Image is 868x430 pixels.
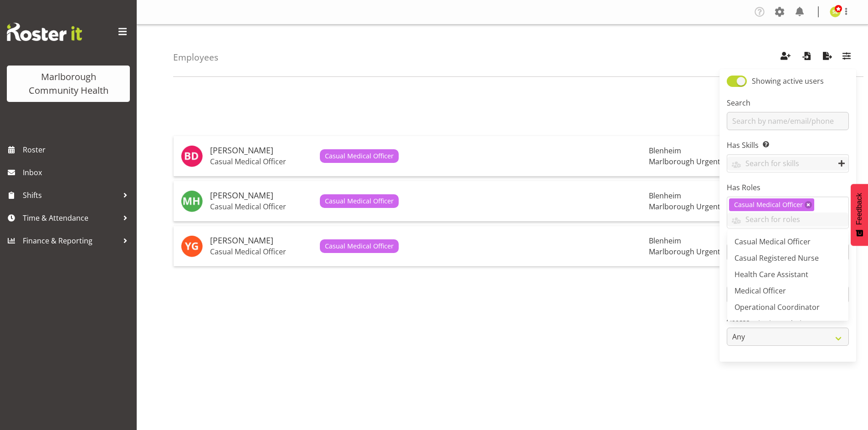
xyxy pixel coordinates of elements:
[727,212,848,227] input: Search for roles
[837,47,856,67] button: Filter Employees
[734,200,803,210] span: Casual Medical Officer
[727,140,849,151] label: Has Skills
[727,266,848,283] a: Health Care Assistant
[23,234,118,248] span: Finance & Reporting
[797,47,816,67] button: Import Employees
[325,151,394,161] span: Casual Medical Officer
[649,236,681,246] span: Blenheim
[23,211,118,225] span: Time & Attendance
[649,146,681,156] span: Blenheim
[727,182,849,193] label: Has Roles
[649,191,681,201] span: Blenheim
[734,269,808,279] span: Health Care Assistant
[727,315,848,332] a: Receptionist / Admin
[727,299,848,315] a: Operational Coordinator
[23,143,132,157] span: Roster
[649,157,738,167] span: Marlborough Urgent Care
[181,235,203,257] img: yvette-geels11844.jpg
[851,184,868,246] button: Feedback - Show survey
[210,157,313,166] p: Casual Medical Officer
[752,76,824,86] span: Showing active users
[727,233,848,250] a: Casual Medical Officer
[649,202,738,212] span: Marlborough Urgent Care
[325,241,394,251] span: Casual Medical Officer
[23,166,132,179] span: Inbox
[727,271,849,282] label: Department
[649,247,738,257] span: Marlborough Urgent Care
[855,193,863,225] span: Feedback
[181,190,203,212] img: marisa-hoogenboom11845.jpg
[210,247,313,256] p: Casual Medical Officer
[727,97,849,108] label: Search
[830,6,841,17] img: sarah-edwards11800.jpg
[210,191,313,200] h5: [PERSON_NAME]
[727,112,849,130] input: Search by name/email/phone
[734,286,786,296] span: Medical Officer
[181,145,203,167] img: beata-danielek11843.jpg
[210,236,313,245] h5: [PERSON_NAME]
[727,228,849,239] label: Location
[727,250,848,266] a: Casual Registered Nurse
[16,70,121,97] div: Marlborough Community Health
[734,253,819,263] span: Casual Registered Nurse
[173,52,218,62] h4: Employees
[210,202,313,211] p: Casual Medical Officer
[727,313,849,324] label: Access
[776,47,795,67] button: Create Employees
[727,283,848,299] a: Medical Officer
[23,188,118,202] span: Shifts
[818,47,837,67] button: Export Employees
[325,196,394,206] span: Casual Medical Officer
[734,302,820,312] span: Operational Coordinator
[727,157,848,171] input: Search for skills
[734,237,811,247] span: Casual Medical Officer
[7,23,82,41] img: Rosterit website logo
[210,146,313,155] h5: [PERSON_NAME]
[734,319,806,329] span: Receptionist / Admin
